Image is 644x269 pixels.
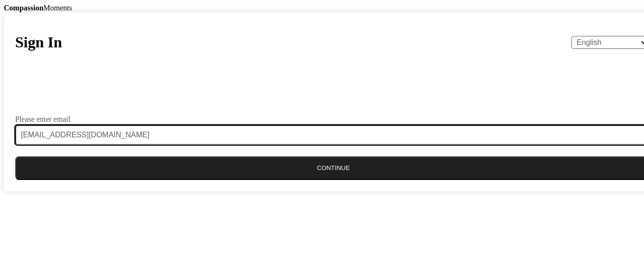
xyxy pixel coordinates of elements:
label: Please enter email [15,116,70,123]
div: Moments [4,4,640,12]
h1: Sign In [15,34,62,51]
b: Compassion [4,4,44,12]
